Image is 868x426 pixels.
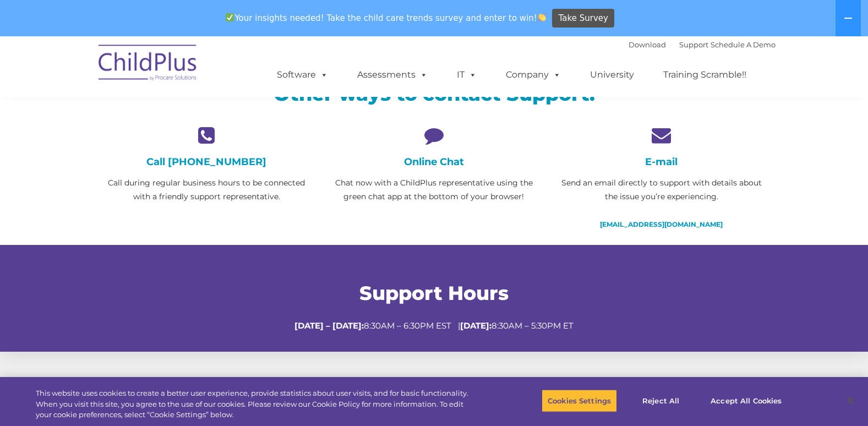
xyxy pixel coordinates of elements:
p: Call during regular business hours to be connected with a friendly support representative. [101,176,312,204]
a: Software [266,64,339,86]
p: Chat now with a ChildPlus representative using the green chat app at the bottom of your browser! [329,176,539,204]
a: [EMAIL_ADDRESS][DOMAIN_NAME] [600,220,723,228]
button: Close [838,389,862,413]
button: Reject All [626,389,695,412]
img: 👏 [538,13,546,21]
div: This website uses cookies to create a better user experience, provide statistics about user visit... [36,388,477,420]
span: Take Survey [559,9,608,28]
p: Send an email directly to support with details about the issue you’re experiencing. [556,176,767,204]
a: University [579,64,645,86]
span: 8:30AM – 6:30PM EST | 8:30AM – 5:30PM ET [294,320,574,331]
a: Training Scramble!! [652,64,757,86]
button: Cookies Settings [542,389,617,412]
a: Schedule A Demo [711,40,776,49]
a: Company [495,64,572,86]
h4: Online Chat [329,156,539,168]
a: IT [446,64,488,86]
a: Assessments [346,64,439,86]
strong: [DATE]: [460,320,492,331]
span: Your insights needed! Take the child care trends survey and enter to win! [221,7,551,29]
a: Take Survey [552,9,614,28]
h4: E-mail [556,156,767,168]
img: ChildPlus by Procare Solutions [93,37,203,92]
font: | [629,40,776,49]
span: Support Hours [359,281,509,305]
button: Accept All Cookies [705,389,788,412]
img: ✅ [226,13,234,21]
h4: Call [PHONE_NUMBER] [101,156,312,168]
a: Download [629,40,666,49]
strong: [DATE] – [DATE]: [294,320,364,331]
a: Support [679,40,708,49]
